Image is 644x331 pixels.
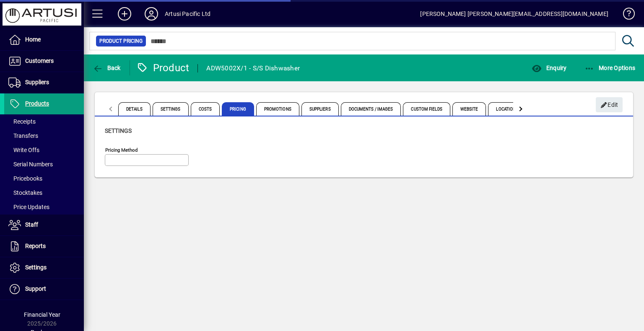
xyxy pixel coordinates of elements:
span: Reports [25,243,46,249]
span: Receipts [8,118,36,125]
a: Reports [4,236,84,257]
div: Artusi Pacific Ltd [165,7,210,21]
mat-label: Pricing method [105,147,138,153]
span: Pricebooks [8,175,42,182]
button: Back [91,60,123,75]
app-page-header-button: Back [84,60,130,75]
a: Price Updates [4,200,84,214]
span: Details [118,102,151,116]
a: Knowledge Base [617,2,634,29]
span: Settings [25,264,47,271]
span: Financial Year [24,311,60,318]
span: Support [25,285,46,292]
button: Profile [138,6,165,21]
a: Serial Numbers [4,157,84,171]
a: Settings [4,257,84,278]
span: More Options [584,65,636,71]
span: Price Updates [8,204,49,210]
span: Product Pricing [99,37,143,45]
span: Customers [25,57,54,64]
span: Promotions [256,102,299,116]
span: Pricing [222,102,254,116]
span: Locations [488,102,526,116]
a: Home [4,29,84,50]
span: Home [25,36,41,43]
a: Customers [4,51,84,72]
span: Edit [600,98,618,112]
span: Stocktakes [8,189,42,196]
span: Write Offs [8,147,39,153]
a: Stocktakes [4,186,84,200]
span: Suppliers [25,79,49,85]
a: Suppliers [4,72,84,93]
span: Settings [105,127,132,134]
button: More Options [582,60,638,75]
a: Transfers [4,129,84,143]
button: Enquiry [530,60,569,75]
div: [PERSON_NAME] [PERSON_NAME][EMAIL_ADDRESS][DOMAIN_NAME] [420,7,608,21]
span: Back [93,65,121,71]
button: Add [111,6,138,21]
span: Products [25,100,49,107]
span: Documents / Images [341,102,401,116]
a: Write Offs [4,143,84,157]
span: Enquiry [532,65,566,71]
span: Website [452,102,486,116]
button: Edit [596,97,623,112]
span: Staff [25,221,38,228]
span: Custom Fields [403,102,450,116]
a: Receipts [4,114,84,129]
span: Settings [153,102,189,116]
a: Pricebooks [4,171,84,186]
a: Staff [4,215,84,235]
a: Support [4,279,84,300]
div: Product [136,61,190,75]
span: Serial Numbers [8,161,53,168]
span: Costs [191,102,220,116]
span: Transfers [8,132,38,139]
span: Suppliers [301,102,339,116]
div: ADW5002X/1 - S/S Dishwasher [206,62,300,75]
